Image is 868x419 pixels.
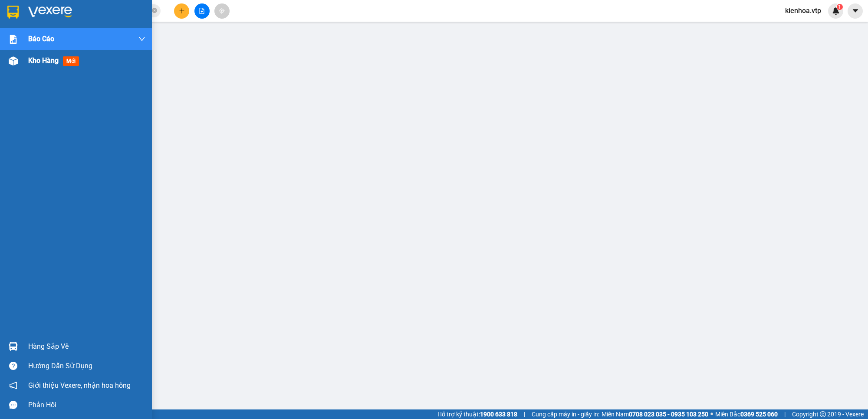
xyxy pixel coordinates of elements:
[532,409,599,419] span: Cung cấp máy in - giấy in:
[480,411,517,418] strong: 1900 633 818
[63,56,79,66] span: mới
[9,381,17,390] span: notification
[437,409,517,419] span: Hỗ trợ kỹ thuật:
[28,340,145,353] div: Hàng sắp về
[28,33,54,44] span: Báo cáo
[199,8,205,14] span: file-add
[7,6,19,19] img: logo-vxr
[848,3,863,19] button: caret-down
[9,56,18,65] img: warehouse-icon
[214,3,230,19] button: aim
[784,409,786,419] span: |
[778,5,828,16] span: kienhoa.vtp
[152,8,157,13] span: close-circle
[832,7,840,15] img: icon-new-feature
[629,411,708,418] strong: 0708 023 035 - 0935 103 250
[28,360,145,373] div: Hướng dẫn sử dụng
[9,35,18,44] img: solution-icon
[837,4,843,10] sup: 1
[152,7,157,15] span: close-circle
[28,380,131,391] span: Giới thiệu Vexere, nhận hoa hồng
[194,3,210,19] button: file-add
[179,8,185,14] span: plus
[28,56,59,65] span: Kho hàng
[174,3,189,19] button: plus
[524,409,525,419] span: |
[9,401,17,409] span: message
[219,8,225,14] span: aim
[820,411,826,417] span: copyright
[852,7,859,15] span: caret-down
[138,36,145,43] span: down
[9,342,18,351] img: warehouse-icon
[9,362,17,370] span: question-circle
[838,4,841,10] span: 1
[710,412,713,416] span: ⚪️
[28,399,145,412] div: Phản hồi
[602,409,708,419] span: Miền Nam
[715,409,778,419] span: Miền Bắc
[740,411,778,418] strong: 0369 525 060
